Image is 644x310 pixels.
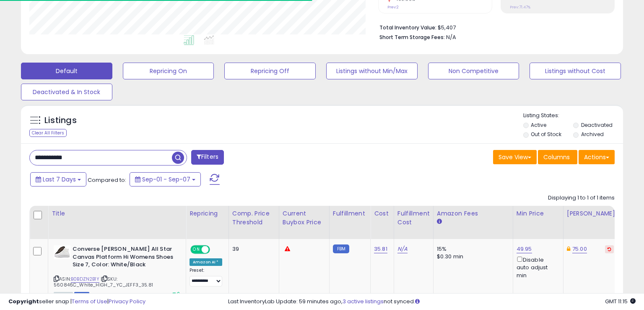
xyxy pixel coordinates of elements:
strong: Copyright [8,297,39,305]
h5: Listings [44,115,77,126]
span: Sep-01 - Sep-07 [142,175,190,184]
span: Compared to: [88,176,126,184]
a: 75.00 [572,245,587,253]
button: Listings without Cost [530,63,621,79]
img: 31LuDuBdbVL._SL40_.jpg [54,245,70,259]
div: seller snap | | [8,298,145,306]
button: Repricing On [123,63,214,79]
div: Comp. Price Threshold [232,209,275,227]
span: N/A [446,33,456,41]
div: Min Price [517,209,560,218]
div: Fulfillment [333,209,367,218]
div: $0.30 min [437,253,506,260]
small: Amazon Fees. [437,218,442,226]
b: Short Term Storage Fees: [379,34,445,41]
small: Prev: 2 [387,5,399,10]
button: Repricing Off [224,63,316,79]
li: $5,407 [379,22,608,32]
b: Total Inventory Value: [379,24,436,31]
div: Preset: [190,268,222,286]
div: Disable auto adjust min [517,255,557,279]
div: Fulfillment Cost [397,209,430,227]
span: OFF [209,246,222,253]
button: Listings without Min/Max [326,63,418,79]
label: Deactivated [581,121,613,129]
span: Columns [543,153,570,161]
label: Out of Stock [531,131,561,138]
div: 15% [437,245,506,253]
small: Prev: 71.47% [510,5,530,10]
div: ASIN: [54,245,179,298]
div: Repricing [190,209,225,218]
a: N/A [397,245,408,253]
label: Active [531,121,546,129]
button: Save View [493,150,537,164]
button: Last 7 Days [30,172,86,187]
button: Actions [579,150,615,164]
div: Displaying 1 to 1 of 1 items [548,194,615,202]
button: Sep-01 - Sep-07 [130,172,201,187]
div: Amazon AI * [190,258,222,266]
a: 3 active listings [343,297,384,305]
button: Columns [538,150,577,164]
button: Deactivated & In Stock [21,84,112,100]
span: All listings currently available for purchase on Amazon [54,292,73,299]
span: 2025-09-15 11:15 GMT [605,297,636,305]
small: FBM [333,244,349,253]
b: Converse [PERSON_NAME] All Star Canvas Platform Hi Womens Shoes Size 7, Color: White/Black [73,245,174,271]
label: Archived [581,131,604,138]
span: ON [191,246,202,253]
button: Filters [191,150,224,165]
div: Cost [374,209,390,218]
div: Amazon Fees [437,209,509,218]
span: | SKU: 560846C_White_HIGH_7_YC_JEFF3_35.81 [54,276,153,288]
div: [PERSON_NAME] [567,209,617,218]
div: Last InventoryLab Update: 59 minutes ago, not synced. [228,298,636,306]
span: FBM [74,292,89,299]
a: 49.95 [517,245,532,253]
p: Listing States: [523,112,623,120]
button: Non Competitive [428,63,519,79]
div: Clear All Filters [29,129,67,137]
a: Privacy Policy [109,297,145,305]
div: 39 [232,245,273,253]
a: B0BDZN2B1Y [71,276,99,283]
a: Terms of Use [72,297,107,305]
div: Current Buybox Price [283,209,326,227]
span: Last 7 Days [43,175,76,184]
div: Title [52,209,182,218]
button: Default [21,63,112,79]
a: 35.81 [374,245,387,253]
